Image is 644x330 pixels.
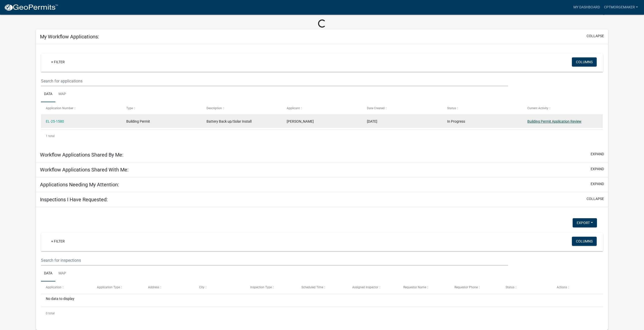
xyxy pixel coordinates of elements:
[121,102,201,114] datatable-header-cell: Type
[450,281,501,294] datatable-header-cell: Requestor Phone
[202,102,282,114] datatable-header-cell: Description
[367,106,385,110] span: Date Created
[199,285,204,289] span: City
[55,266,69,282] a: Map
[194,281,245,294] datatable-header-cell: City
[572,57,597,67] button: Columns
[587,33,604,39] button: collapse
[399,281,450,294] datatable-header-cell: Requestor Name
[527,106,548,110] span: Current Activity
[282,102,362,114] datatable-header-cell: Applicant
[41,130,603,142] div: 1 total
[591,151,604,157] button: expand
[454,285,478,289] span: Requestor Phone
[41,255,508,266] input: Search for inspections
[36,44,608,147] div: collapse
[347,281,399,294] datatable-header-cell: Assigned Inspector
[47,237,69,246] a: + Filter
[46,285,61,289] span: Application
[143,281,194,294] datatable-header-cell: Address
[41,76,508,86] input: Search for applications
[362,102,442,114] datatable-header-cell: Date Created
[55,86,69,102] a: Map
[148,285,159,289] span: Address
[41,294,603,307] div: No data to display
[250,285,272,289] span: Inspection Type
[97,285,120,289] span: Application Type
[403,285,426,289] span: Requestor Name
[287,106,300,110] span: Applicant
[47,57,69,67] a: + Filter
[301,285,323,289] span: Scheduled Time
[41,281,92,294] datatable-header-cell: Application
[296,281,347,294] datatable-header-cell: Scheduled Time
[41,102,121,114] datatable-header-cell: Application Number
[523,102,603,114] datatable-header-cell: Current Activity
[40,182,119,188] h5: Applications Needing My Attention:
[40,167,129,173] h5: Workflow Applications Shared With Me:
[41,86,55,102] a: Data
[571,3,602,12] a: My Dashboard
[40,196,108,203] h5: Inspections I Have Requested:
[40,34,99,40] h5: My Workflow Applications:
[206,119,252,123] span: Battery Back up/Solar Install
[41,307,603,320] div: 0 total
[126,119,150,123] span: Building Permit
[36,207,608,330] div: collapse
[573,218,597,227] button: Export
[206,106,222,110] span: Description
[552,281,603,294] datatable-header-cell: Actions
[367,119,377,123] span: 08/21/2025
[591,181,604,187] button: expand
[46,106,73,110] span: Application Number
[501,281,552,294] datatable-header-cell: Status
[506,285,514,289] span: Status
[40,152,123,158] h5: Workflow Applications Shared By Me:
[447,106,456,110] span: Status
[41,266,55,282] a: Data
[126,106,133,110] span: Type
[287,119,314,123] span: Ryan Griechen
[587,196,604,202] button: collapse
[602,3,640,12] a: cptmorgemaker
[245,281,297,294] datatable-header-cell: Inspection Type
[527,119,581,123] a: Building Permit Application Review
[442,102,523,114] datatable-header-cell: Status
[591,166,604,172] button: expand
[92,281,143,294] datatable-header-cell: Application Type
[447,119,465,123] span: In Progress
[46,119,64,123] a: EL-25-1580
[572,237,597,246] button: Columns
[557,285,567,289] span: Actions
[352,285,378,289] span: Assigned Inspector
